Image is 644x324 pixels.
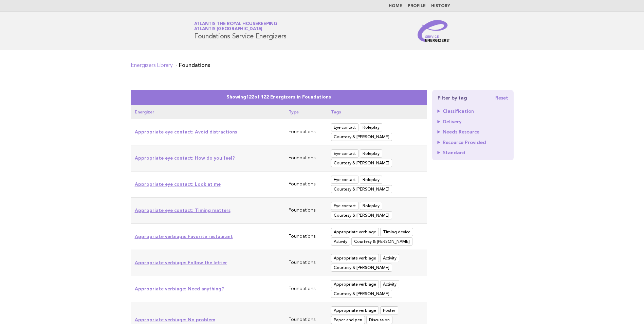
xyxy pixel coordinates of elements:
span: Activity [331,237,350,246]
h1: Foundations Service Energizers [194,22,287,40]
td: Foundations [284,276,327,302]
summary: Resource Provided [438,140,508,145]
a: Appropriate eye contact: Look at me [135,181,221,187]
span: Eye contact [331,202,358,210]
a: Reset [495,95,508,100]
span: Poster [380,306,398,314]
td: Foundations [284,172,327,198]
summary: Needs Resource [438,129,508,134]
summary: Delivery [438,119,508,124]
span: Roleplay [360,149,382,158]
summary: Classification [438,109,508,113]
span: Courtesy & Manners [331,211,392,219]
span: Appropriate verbiage [331,306,379,314]
td: Foundations [284,145,327,172]
a: Profile [408,4,426,8]
a: Appropriate eye contact: Avoid distractions [135,129,237,134]
span: Appropriate verbiage [331,280,379,288]
img: Service Energizers [418,20,450,42]
summary: Standard [438,150,508,155]
td: Foundations [284,119,327,145]
td: Foundations [284,198,327,224]
span: Courtesy & Manners [331,159,392,167]
span: Roleplay [360,202,382,210]
a: Appropriate eye contact: Timing matters [135,208,231,213]
span: Courtesy & Manners [331,133,392,141]
span: Appropriate verbiage [331,254,379,262]
span: Roleplay [360,176,382,184]
td: Foundations [284,250,327,276]
a: Appropriate verbiage: Favorite restaurant [135,234,233,239]
span: Eye contact [331,149,358,158]
span: Timing device [380,228,413,236]
h4: Filter by tag [438,95,508,103]
th: Type [284,105,327,119]
a: Appropriate verbiage: No problem [135,317,215,322]
a: Appropriate eye contact: How do you feel? [135,155,235,161]
span: Activity [380,254,399,262]
th: Energizer [131,105,284,119]
a: Home [389,4,402,8]
span: Courtesy & Manners [351,237,412,246]
a: Energizers Library [131,63,173,68]
span: Roleplay [360,123,382,131]
a: History [431,4,450,8]
span: Eye contact [331,176,358,184]
span: Paper and pen [331,316,365,324]
td: Foundations [284,224,327,250]
span: Eye contact [331,123,358,131]
caption: Showing of 122 Energizers in Foundations [131,90,427,105]
a: Appropriate verbiage: Follow the letter [135,260,227,265]
span: 122 [246,95,254,100]
span: Courtesy & Manners [331,264,392,272]
span: Appropriate verbiage [331,228,379,236]
span: Courtesy & Manners [331,290,392,298]
th: Tags [327,105,426,119]
span: Activity [380,280,399,288]
a: Appropriate verbiage: Need anything? [135,286,224,291]
span: Atlantis [GEOGRAPHIC_DATA] [194,27,263,32]
span: Courtesy & Manners [331,185,392,193]
a: Atlantis the Royal HousekeepingAtlantis [GEOGRAPHIC_DATA] [194,22,277,31]
li: Foundations [176,62,210,68]
span: Discussion [366,316,392,324]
